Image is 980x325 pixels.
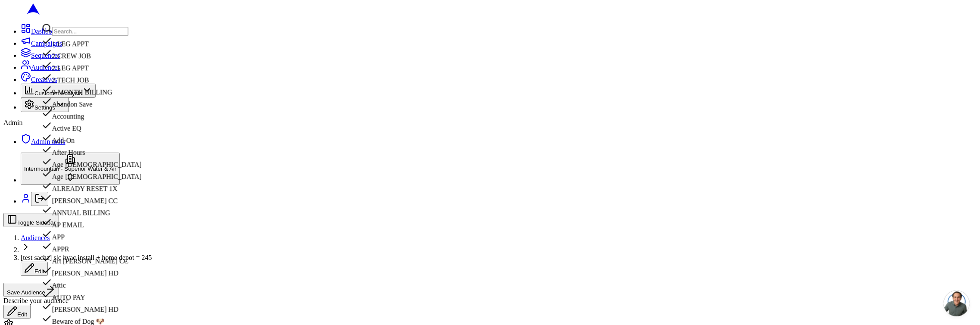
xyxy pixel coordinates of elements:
div: [PERSON_NAME] HD [42,301,195,313]
div: Age [DEMOGRAPHIC_DATA] [42,169,195,181]
span: Edit [17,311,27,318]
div: Accounting [42,108,195,120]
div: Active EQ [42,120,195,132]
button: Intermountain - Superior Water & Air [21,153,120,185]
button: Customer Analysis [21,84,96,98]
a: Audiences [21,234,50,241]
div: [PERSON_NAME] HD [42,265,195,277]
span: Customer Analysis [34,90,82,97]
span: Audiences [31,64,60,71]
a: Sequences [21,52,60,59]
span: Describe your audience [3,297,68,304]
div: Attic [42,277,195,289]
button: Log out [31,192,48,206]
div: Add-On [42,132,195,144]
div: Age [DEMOGRAPHIC_DATA] [42,156,195,169]
span: Settings [34,104,55,111]
span: Edit [34,268,44,275]
button: Edit [3,305,31,319]
div: 2 LEG APPT [42,60,195,72]
div: After Hours [42,144,195,156]
div: 9-MONTH BILLING [42,84,195,96]
span: Intermountain - Superior Water & Air [24,166,116,172]
div: [PERSON_NAME] CC [42,193,195,205]
div: 1 LEG APPT [42,36,195,48]
a: Admin tools [21,138,65,145]
a: Creatives [21,76,57,83]
button: Toggle Sidebar [3,213,59,227]
div: 2 CREW JOB [42,48,195,60]
button: Edit [21,262,48,276]
div: APP [42,229,195,241]
a: Open chat [944,291,970,316]
span: [test sacha] slc hvac install + home depot = 245 [21,254,152,261]
div: Admin [3,119,977,127]
div: ALREADY RESET 1X [42,181,195,193]
a: Audiences [21,64,60,71]
span: Dashboard [31,28,61,35]
input: Search... [52,27,128,36]
div: APPR [42,241,195,253]
button: Save Audience [3,283,59,297]
div: Art [PERSON_NAME] CC [42,253,195,265]
nav: breadcrumb [3,234,977,276]
button: Settings [21,98,69,112]
span: Sequences [31,52,60,59]
span: Creatives [31,76,57,83]
div: 2 TECH JOB [42,72,195,84]
span: Campaigns [31,40,62,47]
a: Dashboard [21,28,61,35]
div: Abandon Save [42,96,195,108]
span: Toggle Sidebar [17,219,56,226]
div: AP EMAIL [42,217,195,229]
div: AUTO PAY [42,289,195,301]
span: Admin tools [31,138,65,145]
div: ANNUAL BILLING [42,205,195,217]
a: Campaigns [21,40,62,47]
